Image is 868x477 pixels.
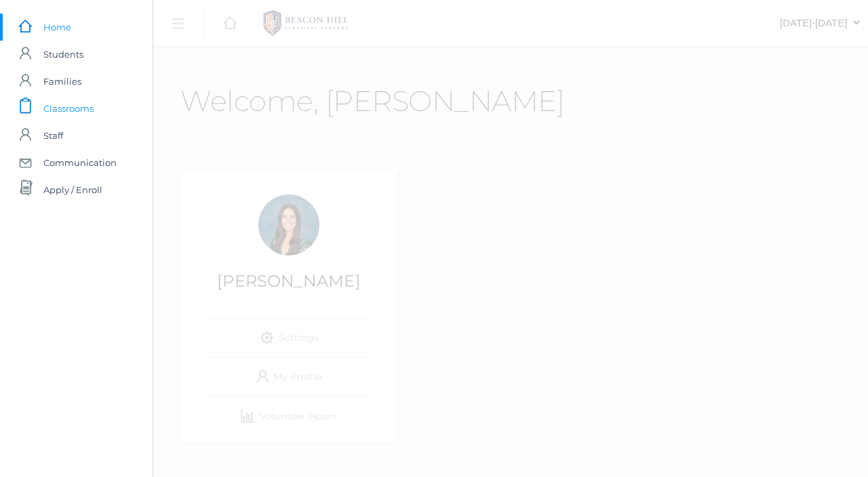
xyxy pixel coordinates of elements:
span: Staff [43,122,63,149]
span: Apply / Enroll [43,176,102,203]
span: Classrooms [43,95,94,122]
span: Communication [43,149,117,176]
span: Students [43,41,83,68]
span: Home [43,14,71,41]
span: Families [43,68,81,95]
